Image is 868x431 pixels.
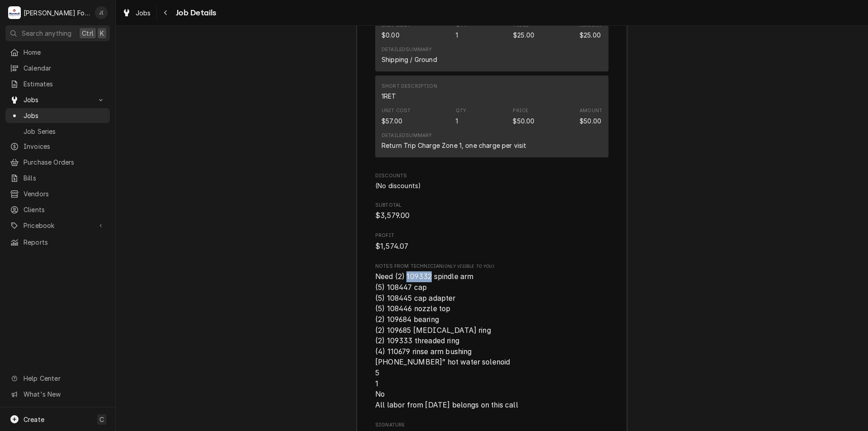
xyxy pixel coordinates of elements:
span: Create [24,416,44,423]
a: Jobs [118,5,155,20]
div: Line Item [375,76,609,157]
span: Bills [24,173,105,183]
div: Short Description [382,83,437,90]
span: Search anything [22,28,71,38]
div: Short Description [382,83,437,101]
div: Cost [382,30,400,40]
span: Jobs [136,8,151,18]
span: K [100,28,104,38]
div: Return Trip Charge Zone 1, one charge per visit [382,141,527,150]
span: Calendar [24,63,105,73]
a: Invoices [5,139,110,154]
div: Price [513,30,534,40]
span: Pricebook [24,221,92,230]
div: Unit Cost [382,107,410,114]
a: Go to Help Center [5,371,110,386]
div: Detailed Summary [382,132,432,139]
div: Cost [382,107,410,125]
div: [PERSON_NAME] Food Equipment Service [24,8,90,18]
a: Go to What's New [5,387,110,402]
div: Discounts List [375,181,609,190]
div: Amount [580,30,601,40]
span: $1,574.07 [375,242,408,251]
div: J( [95,6,108,19]
span: Invoices [24,142,105,151]
a: Vendors [5,186,110,201]
div: Cost [382,22,410,40]
a: Estimates [5,76,110,91]
span: Job Details [173,7,217,19]
span: $3,579.00 [375,211,410,220]
div: Amount [580,107,602,125]
div: Quantity [456,22,468,40]
span: Jobs [24,111,105,120]
span: Estimates [24,79,105,89]
span: Discounts [375,172,609,180]
span: [object Object] [375,271,609,410]
button: Navigate back [159,5,173,20]
span: What's New [24,389,104,399]
div: Discounts [375,172,609,190]
div: Subtotal [375,202,609,221]
div: Quantity [456,30,458,40]
a: Reports [5,235,110,250]
div: Quantity [456,107,468,125]
span: Help Center [24,374,104,383]
div: Amount [580,22,602,40]
div: Price [513,22,534,40]
div: Amount [580,116,601,126]
span: Vendors [24,189,105,199]
a: Jobs [5,108,110,123]
div: Detailed Summary [382,46,432,53]
span: Profit [375,232,609,239]
span: (Only Visible to You) [443,264,494,269]
div: Price [513,107,528,114]
div: M [8,6,21,19]
div: Quantity [456,116,458,126]
a: Clients [5,202,110,217]
span: Job Series [24,127,105,136]
a: Go to Jobs [5,92,110,107]
a: Job Series [5,124,110,139]
a: Calendar [5,61,110,76]
div: Short Description [382,91,396,101]
span: Need (2) 109332 spindle arm (5) 108447 cap (5) 108445 cap adapter (5) 108446 nozzle top (2) 10968... [375,272,518,409]
span: Notes from Technician [375,263,609,270]
div: Jeff Debigare (109)'s Avatar [95,6,108,19]
a: Purchase Orders [5,155,110,170]
span: Clients [24,205,105,214]
span: Ctrl [82,28,94,38]
span: Home [24,47,105,57]
div: Amount [580,107,602,114]
span: C [99,415,104,424]
div: Marshall Food Equipment Service's Avatar [8,6,21,19]
span: Signature [375,422,609,429]
span: Jobs [24,95,92,104]
span: Subtotal [375,210,609,221]
button: Search anythingCtrlK [5,25,110,41]
span: Profit [375,241,609,252]
span: Subtotal [375,202,609,209]
a: Go to Pricebook [5,218,110,233]
div: Qty. [456,107,468,114]
div: [object Object] [375,263,609,411]
div: Price [513,107,534,125]
a: Bills [5,171,110,185]
span: Reports [24,237,105,247]
div: Shipping / Ground [382,55,437,64]
div: Price [513,116,534,126]
a: Home [5,45,110,60]
span: Purchase Orders [24,157,105,167]
div: Profit [375,232,609,251]
div: Cost [382,116,402,126]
